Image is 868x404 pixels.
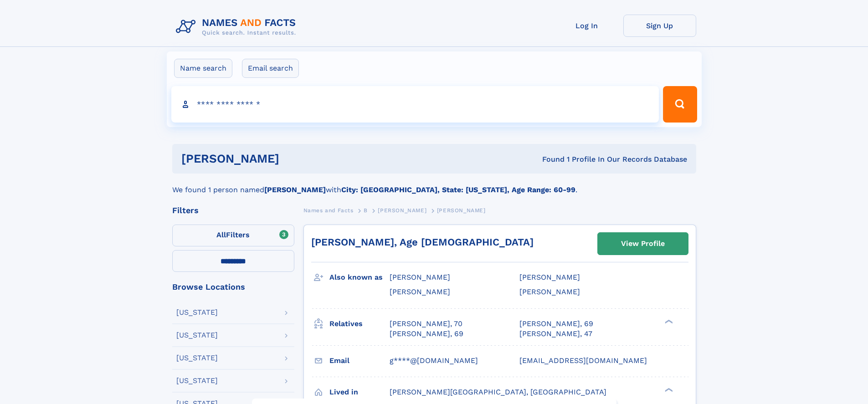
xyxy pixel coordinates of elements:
[411,154,687,164] div: Found 1 Profile In Our Records Database
[303,205,354,216] a: Names and Facts
[390,273,450,281] span: [PERSON_NAME]
[663,86,697,123] button: Search Button
[390,388,606,396] span: [PERSON_NAME][GEOGRAPHIC_DATA], [GEOGRAPHIC_DATA]
[216,230,226,239] span: All
[519,356,647,365] span: [EMAIL_ADDRESS][DOMAIN_NAME]
[329,384,390,400] h3: Lived in
[341,185,575,194] b: City: [GEOGRAPHIC_DATA], State: [US_STATE], Age Range: 60-99
[390,287,450,296] span: [PERSON_NAME]
[174,59,232,78] label: Name search
[172,283,294,291] div: Browse Locations
[390,329,463,339] a: [PERSON_NAME], 69
[242,59,299,78] label: Email search
[623,15,696,37] a: Sign Up
[364,205,368,216] a: B
[378,207,426,214] span: [PERSON_NAME]
[176,332,218,339] div: [US_STATE]
[519,319,593,329] a: [PERSON_NAME], 69
[519,273,580,281] span: [PERSON_NAME]
[171,86,659,123] input: search input
[172,174,696,195] div: We found 1 person named with .
[329,270,390,285] h3: Also known as
[311,236,534,248] a: [PERSON_NAME], Age [DEMOGRAPHIC_DATA]
[390,319,462,329] a: [PERSON_NAME], 70
[437,207,486,214] span: [PERSON_NAME]
[176,354,218,362] div: [US_STATE]
[378,205,426,216] a: [PERSON_NAME]
[172,225,294,246] label: Filters
[264,185,326,194] b: [PERSON_NAME]
[598,233,688,255] a: View Profile
[329,316,390,332] h3: Relatives
[621,233,665,254] div: View Profile
[364,207,368,214] span: B
[519,287,580,296] span: [PERSON_NAME]
[176,309,218,316] div: [US_STATE]
[519,329,592,339] a: [PERSON_NAME], 47
[329,353,390,368] h3: Email
[663,318,673,324] div: ❯
[172,15,303,39] img: Logo Names and Facts
[550,15,623,37] a: Log In
[176,377,218,384] div: [US_STATE]
[181,153,411,164] h1: [PERSON_NAME]
[172,206,294,215] div: Filters
[663,387,673,393] div: ❯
